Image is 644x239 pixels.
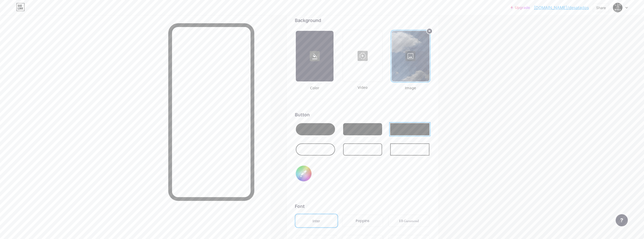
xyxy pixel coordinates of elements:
span: Video [343,85,382,90]
div: Share [596,5,606,10]
a: Upgrade [511,6,530,10]
div: Font [295,203,430,210]
a: [DOMAIN_NAME]/desatados [534,5,589,11]
div: Button [295,111,430,118]
div: EB Garamond [399,218,419,224]
span: Color [295,85,335,91]
img: desatados [613,3,622,12]
div: Background [295,17,430,24]
span: Image [391,85,430,91]
div: Inter [313,218,320,224]
div: Poppins [356,218,369,224]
